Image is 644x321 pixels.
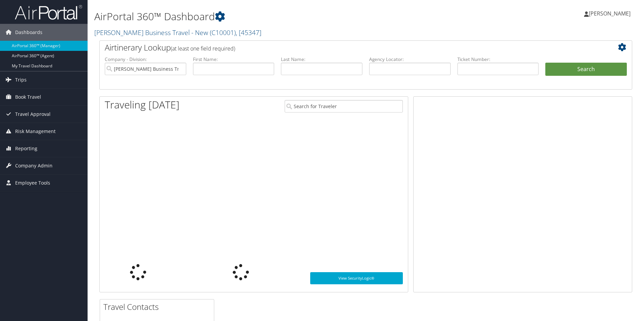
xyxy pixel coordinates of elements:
[457,56,539,63] label: Ticket Number:
[103,301,214,313] h2: Travel Contacts
[94,9,456,24] h1: AirPortal 360™ Dashboard
[210,28,236,37] span: ( C10001 )
[310,272,403,284] a: View SecurityLogic®
[15,24,42,41] span: Dashboards
[15,4,82,20] img: airportal-logo.png
[369,56,451,63] label: Agency Locator:
[193,56,275,63] label: First Name:
[15,174,50,191] span: Employee Tools
[15,71,27,88] span: Trips
[15,123,56,140] span: Risk Management
[15,89,41,105] span: Book Travel
[584,3,637,24] a: [PERSON_NAME]
[171,45,235,52] span: (at least one field required)
[236,28,261,37] span: , [ 45347 ]
[105,42,582,53] h2: Airtinerary Lookup
[15,140,37,157] span: Reporting
[105,56,186,63] label: Company - Division:
[589,10,631,17] span: [PERSON_NAME]
[15,157,53,174] span: Company Admin
[285,100,403,113] input: Search for Traveler
[105,98,180,112] h1: Traveling [DATE]
[94,28,261,37] a: [PERSON_NAME] Business Travel - New
[545,63,627,76] button: Search
[15,106,51,123] span: Travel Approval
[281,56,362,63] label: Last Name:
